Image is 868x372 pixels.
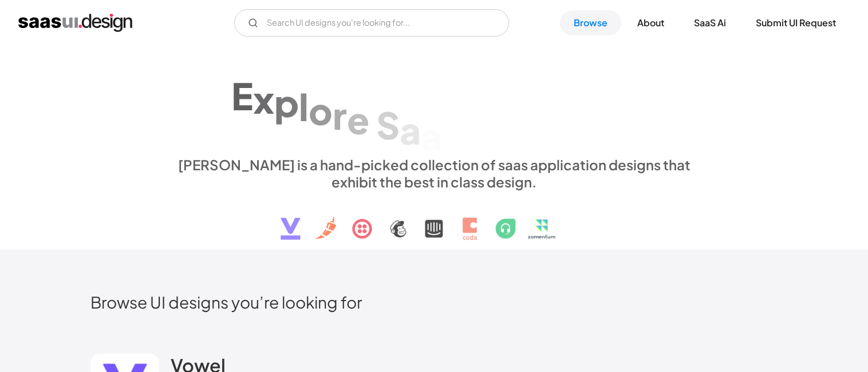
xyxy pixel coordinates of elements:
img: text, icon, saas logo [261,190,607,250]
div: E [231,74,253,118]
div: S [376,102,400,146]
div: o [309,89,333,133]
div: [PERSON_NAME] is a hand-picked collection of saas application designs that exhibit the best in cl... [171,156,697,190]
div: e [347,98,369,142]
a: SaaS Ai [680,10,740,35]
h2: Browse UI designs you’re looking for [90,292,778,312]
a: Submit UI Request [742,10,850,35]
div: a [421,113,442,157]
div: x [253,77,274,121]
div: l [299,85,309,129]
a: Browse [560,10,621,35]
input: Search UI designs you're looking for... [234,9,509,37]
div: p [274,81,299,125]
a: home [18,14,132,32]
a: About [624,10,678,35]
div: r [333,93,347,137]
h1: Explore SaaS UI design patterns & interactions. [171,57,697,145]
div: a [400,108,421,152]
form: Email Form [234,9,509,37]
